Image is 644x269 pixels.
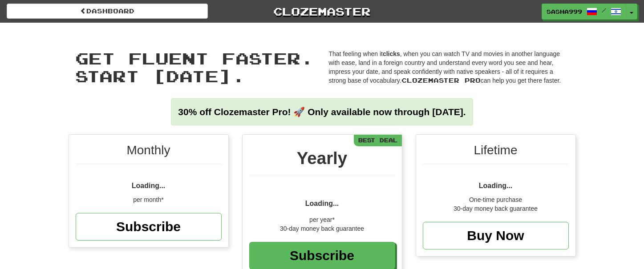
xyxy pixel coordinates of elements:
[75,48,314,85] span: Get fluent faster. Start [DATE].
[249,215,395,224] div: per year*
[178,107,466,117] strong: 30% off Clozemaster Pro! 🚀 Only available now through [DATE].
[329,49,569,85] p: That feeling when it , when you can watch TV and movies in another language with ease, land in a ...
[542,4,626,20] a: Sasha999 /
[423,222,569,249] a: Buy Now
[401,76,481,84] span: Clozemaster Pro
[383,50,400,57] strong: clicks
[305,200,339,207] span: Loading...
[132,182,166,189] span: Loading...
[423,204,569,213] div: 30-day money back guarantee
[547,8,582,16] span: Sasha999
[76,213,222,241] a: Subscribe
[423,141,569,164] div: Lifetime
[7,4,208,19] a: Dashboard
[479,182,513,189] span: Loading...
[76,141,222,164] div: Monthly
[249,224,395,233] div: 30-day money back guarantee
[423,195,569,204] div: One-time purchase
[602,7,606,13] span: /
[249,146,395,175] div: Yearly
[221,4,422,19] a: Clozemaster
[354,135,402,146] div: Best Deal
[76,195,222,204] div: per month*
